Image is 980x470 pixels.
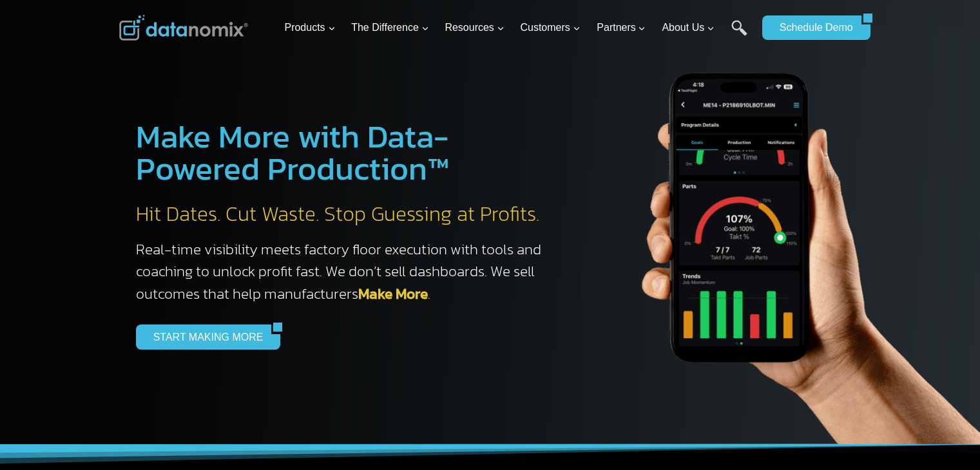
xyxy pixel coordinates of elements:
span: Customers [521,19,581,36]
nav: Primary Navigation [279,7,756,49]
a: Make More [358,283,428,305]
h1: Make More with Data-Powered Production™ [136,120,555,185]
span: Partners [597,19,646,36]
h2: Hit Dates. Cut Waste. Stop Guessing at Profits. [136,201,555,228]
img: Datanomix [119,15,248,41]
span: About Us [662,19,715,36]
a: Search [731,20,747,49]
a: Schedule Demo [762,15,861,40]
iframe: Chat Widget [916,408,980,470]
span: Resources [445,19,504,36]
span: Products [284,19,335,36]
h3: Real-time visibility meets factory floor execution with tools and coaching to unlock profit fast.... [136,238,555,305]
span: The Difference [351,19,429,36]
a: START MAKING MORE [136,324,272,349]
